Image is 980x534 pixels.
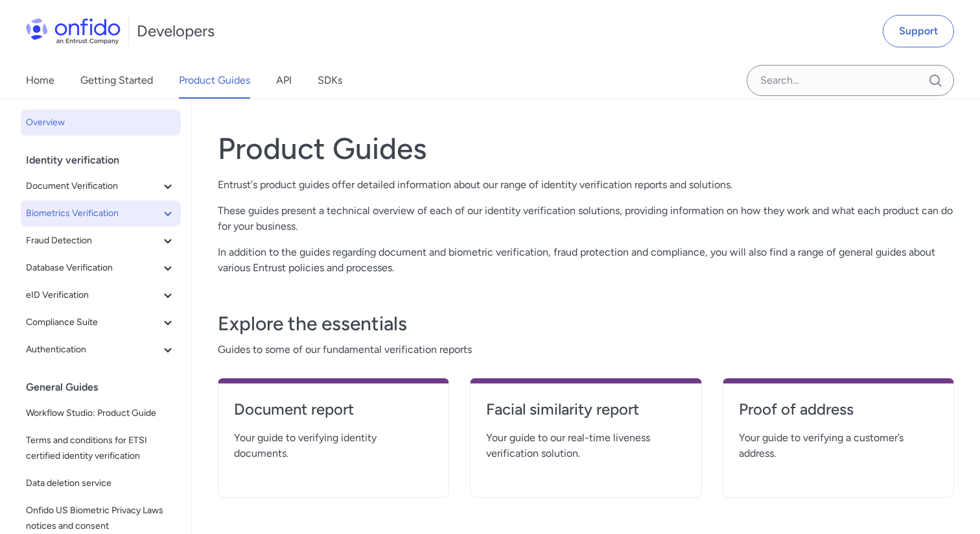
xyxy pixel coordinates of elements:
a: Document report [234,399,433,430]
span: Your guide to verifying identity documents. [234,430,433,461]
img: Onfido Logo [26,18,121,44]
a: Facial similarity report [486,399,685,430]
h3: Explore the essentials [218,311,954,337]
p: These guides present a technical overview of each of our identity verification solutions, providi... [218,203,954,234]
input: Onfido search input field [747,65,954,96]
span: Authentication [26,342,160,358]
a: Proof of address [739,399,938,430]
span: eID Verification [26,287,160,303]
button: Document Verification [21,173,181,199]
p: In addition to the guides regarding document and biometric verification, fraud protection and com... [218,245,954,276]
span: Workflow Studio: Product Guide [26,406,176,421]
h1: Product Guides [218,130,954,167]
h4: Facial similarity report [486,399,685,420]
span: Document Verification [26,178,160,194]
a: Support [883,15,954,47]
a: SDKs [318,62,342,99]
span: Compliance Suite [26,315,160,330]
span: Terms and conditions for ETSI certified identity verification [26,433,176,464]
button: Compliance Suite [21,309,181,335]
button: Authentication [21,337,181,363]
h4: Proof of address [739,399,938,420]
button: eID Verification [21,282,181,308]
a: API [276,62,292,99]
span: Guides to some of our fundamental verification reports [218,342,954,358]
a: Overview [21,110,181,136]
a: Product Guides [179,62,250,99]
span: Fraud Detection [26,233,160,249]
span: Data deletion service [26,476,176,491]
a: Workflow Studio: Product Guide [21,400,181,426]
div: Identity verification [26,147,186,173]
span: Onfido US Biometric Privacy Laws notices and consent [26,503,176,534]
span: Database Verification [26,260,160,276]
a: Home [26,62,54,99]
button: Database Verification [21,255,181,281]
p: Entrust's product guides offer detailed information about our range of identity verification repo... [218,177,954,193]
a: Getting Started [80,62,153,99]
span: Overview [26,115,176,130]
a: Data deletion service [21,470,181,496]
button: Fraud Detection [21,228,181,254]
span: Your guide to verifying a customer’s address. [739,430,938,461]
a: Terms and conditions for ETSI certified identity verification [21,428,181,469]
h1: Developers [137,21,215,42]
h4: Document report [234,399,433,420]
span: Biometrics Verification [26,206,160,221]
span: Your guide to our real-time liveness verification solution. [486,430,685,461]
div: General Guides [26,374,186,400]
button: Biometrics Verification [21,200,181,226]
